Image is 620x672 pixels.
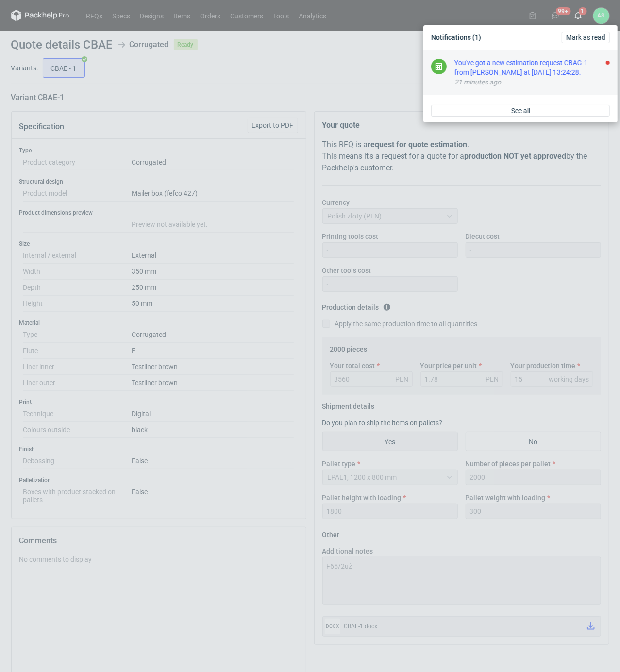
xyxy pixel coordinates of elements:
button: You've got a new estimation request CBAG-1 from [PERSON_NAME] at [DATE] 13:24:28.21 minutes ago [454,58,610,87]
span: Mark as read [566,34,605,41]
a: See all [431,105,610,117]
span: See all [511,107,530,114]
div: 21 minutes ago [454,77,610,87]
div: Notifications (1) [427,29,614,46]
button: Mark as read [562,32,610,43]
div: You've got a new estimation request CBAG-1 from [PERSON_NAME] at [DATE] 13:24:28. [454,58,610,77]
